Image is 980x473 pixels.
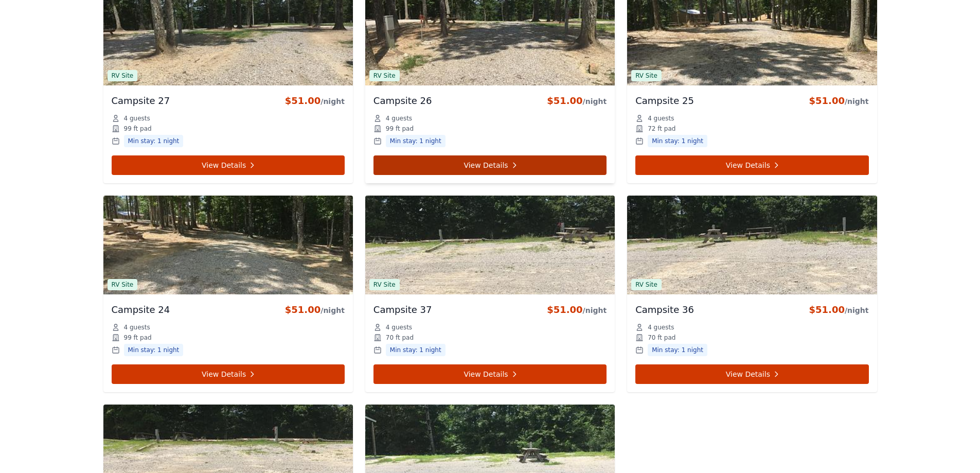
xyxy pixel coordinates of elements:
span: 4 guests [648,114,674,122]
span: RV Site [369,279,400,290]
h3: Campsite 26 [373,94,432,108]
a: View Details [373,155,607,175]
span: /night [583,97,607,106]
span: RV Site [108,279,138,290]
a: View Details [635,155,868,175]
span: 4 guests [124,323,150,331]
span: 99 ft pad [124,125,152,133]
span: /night [320,97,345,106]
span: RV Site [108,70,138,81]
span: 99 ft pad [124,334,152,342]
span: 4 guests [386,114,412,122]
span: RV Site [369,70,400,81]
div: $51.00 [809,303,868,317]
span: Min stay: 1 night [648,344,707,356]
span: 70 ft pad [648,334,675,342]
span: Min stay: 1 night [386,135,446,147]
span: 4 guests [386,323,412,331]
a: View Details [373,364,607,384]
div: $51.00 [285,303,345,317]
span: 70 ft pad [386,334,414,342]
span: Min stay: 1 night [386,344,446,356]
h3: Campsite 37 [373,303,432,317]
img: Campsite 24 [103,196,353,294]
span: Min stay: 1 night [124,135,184,147]
div: $51.00 [285,94,345,108]
a: View Details [635,364,868,384]
h3: Campsite 27 [112,94,170,108]
a: View Details [112,364,345,384]
a: View Details [112,155,345,175]
div: $51.00 [547,94,607,108]
img: Campsite 37 [365,196,615,294]
span: RV Site [631,70,662,81]
span: RV Site [631,279,662,290]
span: 4 guests [648,323,674,331]
div: $51.00 [809,94,868,108]
h3: Campsite 36 [635,303,694,317]
span: 99 ft pad [386,125,414,133]
span: Min stay: 1 night [124,344,184,356]
span: /night [320,306,345,314]
span: /night [845,97,869,106]
span: 72 ft pad [648,125,675,133]
span: /night [583,306,607,314]
img: Campsite 36 [627,196,877,294]
span: /night [845,306,869,314]
div: $51.00 [547,303,607,317]
span: Min stay: 1 night [648,135,707,147]
span: 4 guests [124,114,150,122]
h3: Campsite 24 [112,303,170,317]
h3: Campsite 25 [635,94,694,108]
